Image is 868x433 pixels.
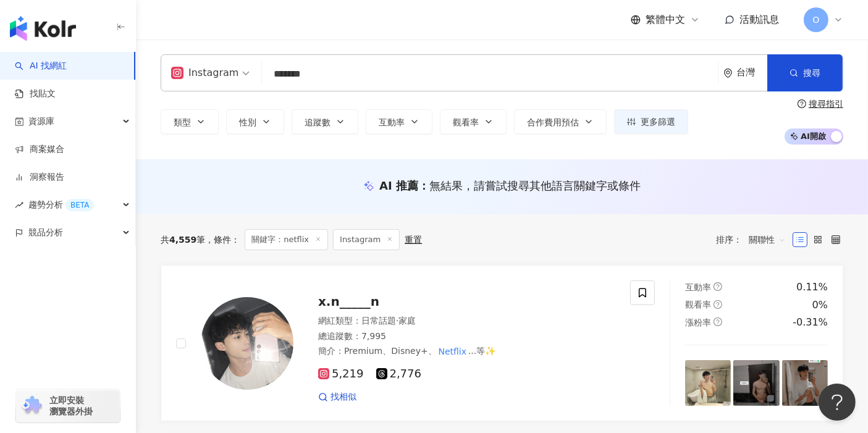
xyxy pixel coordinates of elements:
span: 條件 ： [205,235,240,245]
div: BETA [65,199,94,211]
span: 觀看率 [685,300,711,309]
span: 活動訊息 [739,14,779,25]
mark: Netflix [437,345,468,358]
div: 網紅類型 ： [318,315,615,327]
span: 5,219 [318,368,364,380]
span: 互動率 [685,282,711,292]
button: 性別 [226,109,284,134]
span: 追蹤數 [305,117,331,127]
span: 合作費用預估 [527,117,579,127]
a: KOL Avatarx.n_____n網紅類型：日常話題·家庭總追蹤數：7,995簡介：Premium、Disney+、Netflix...等✨5,2192,776找相似互動率question-... [161,265,843,421]
button: 合作費用預估 [514,109,607,134]
span: 競品分析 [28,219,63,246]
span: · [396,316,398,326]
span: x.n_____n [318,294,379,309]
img: KOL Avatar [201,297,293,390]
span: Premium、Disney+、 [344,346,437,356]
button: 追蹤數 [292,109,358,134]
a: 找貼文 [15,88,56,100]
span: 關聯性 [749,230,786,250]
a: searchAI 找網紅 [15,60,67,72]
span: question-circle [714,317,722,326]
div: 0.11% [796,280,828,294]
span: 關鍵字：netflix [245,229,328,250]
span: 類型 [174,117,191,127]
button: 更多篩選 [614,109,688,134]
span: environment [723,69,733,78]
button: 觀看率 [440,109,507,134]
span: 性別 [239,117,256,127]
img: post-image [685,360,731,406]
span: rise [15,201,23,209]
a: 找相似 [318,391,356,403]
div: 重置 [405,235,422,245]
a: 商案媒合 [15,143,64,156]
button: 互動率 [366,109,432,134]
span: 搜尋 [803,68,820,78]
div: 台灣 [736,67,767,78]
button: 搜尋 [767,54,843,91]
div: AI 推薦 ： [379,178,641,193]
span: O [812,13,819,27]
span: question-circle [714,282,722,291]
div: 0% [812,298,828,312]
div: 總追蹤數 ： 7,995 [318,330,615,343]
span: 無結果，請嘗試搜尋其他語言關鍵字或條件 [429,179,641,192]
img: post-image [733,360,779,406]
span: 日常話題 [361,316,396,326]
span: 漲粉率 [685,317,711,327]
iframe: Help Scout Beacon - Open [819,384,856,421]
span: Instagram [333,229,400,250]
div: 搜尋指引 [809,99,843,109]
a: 洞察報告 [15,171,64,183]
span: 繁體中文 [646,13,685,27]
span: ...等✨ [468,346,495,356]
span: question-circle [714,300,722,309]
div: Instagram [171,63,238,83]
span: 找相似 [331,391,356,403]
div: 共 筆 [161,235,205,245]
span: 資源庫 [28,107,54,135]
span: 互動率 [379,117,405,127]
span: 簡介 ： [318,345,495,358]
span: 觀看率 [453,117,479,127]
a: chrome extension立即安裝 瀏覽器外掛 [16,389,120,422]
img: logo [10,16,76,41]
img: post-image [782,360,828,406]
div: -0.31% [793,316,828,329]
button: 類型 [161,109,219,134]
span: 2,776 [376,368,422,380]
span: question-circle [798,99,806,108]
span: 更多篩選 [641,117,675,127]
span: 趨勢分析 [28,191,94,219]
div: 排序： [716,230,793,250]
span: 4,559 [169,235,196,245]
span: 家庭 [398,316,416,326]
span: 立即安裝 瀏覽器外掛 [49,395,93,417]
img: chrome extension [20,396,44,416]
